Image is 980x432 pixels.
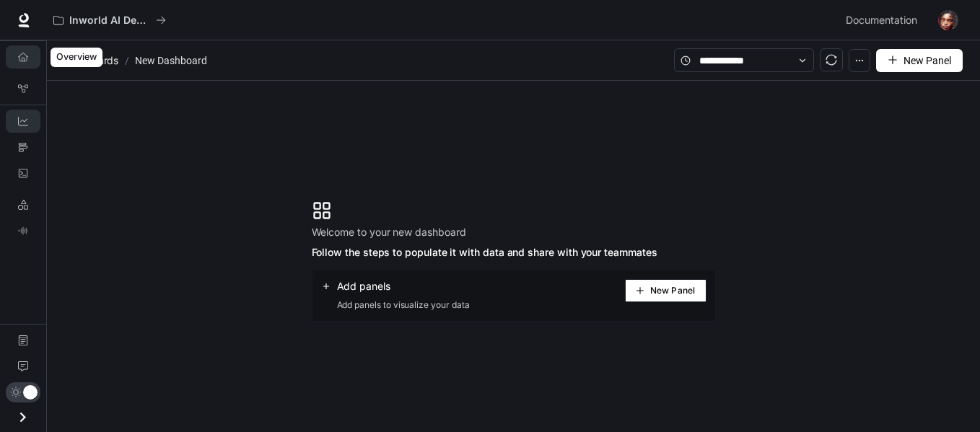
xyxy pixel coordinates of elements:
a: Documentation [6,329,40,352]
span: Dark mode toggle [23,384,38,400]
a: LLM Playground [6,193,40,216]
span: / [125,53,129,69]
p: Inworld AI Demos [69,14,150,27]
a: Logs [6,162,40,185]
article: New Dashboard [132,47,210,74]
span: plus [636,286,644,295]
span: Follow the steps to populate it with data and share with your teammates [312,244,657,261]
span: Welcome to your new dashboard [312,224,657,241]
span: plus [888,55,898,65]
span: New Panel [650,287,695,294]
span: Documentation [846,12,917,30]
a: TTS Playground [6,219,40,242]
span: sync [826,54,837,66]
a: Graph Registry [6,77,40,100]
a: Overview [6,45,40,69]
img: User avatar [938,10,958,30]
button: All workspaces [47,6,172,35]
span: New Panel [904,53,951,69]
div: Overview [51,48,102,67]
a: Traces [6,136,40,159]
span: Add panels to visualize your data [321,298,470,312]
span: Add panels [337,279,390,294]
a: Feedback [6,355,40,378]
button: New Panel [876,49,963,72]
a: Dashboards [6,110,40,133]
button: User avatar [934,6,963,35]
button: New Panel [625,279,706,302]
button: Open drawer [6,402,39,432]
a: Documentation [840,6,928,35]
